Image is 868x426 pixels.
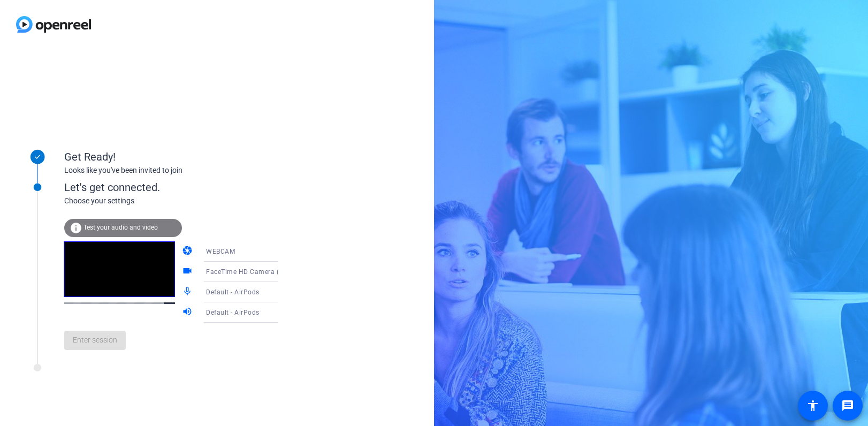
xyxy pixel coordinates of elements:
mat-icon: camera [182,245,195,258]
span: Default - AirPods [206,288,260,296]
span: Test your audio and video [83,224,158,231]
span: FaceTime HD Camera (3A71:F4B5) [206,267,316,276]
mat-icon: message [841,399,854,412]
mat-icon: volume_up [182,306,195,319]
div: Choose your settings [64,195,300,207]
mat-icon: accessibility [806,399,819,412]
span: Default - AirPods [206,309,260,316]
mat-icon: mic_none [182,286,195,299]
mat-icon: videocam [182,265,195,278]
div: Looks like you've been invited to join [64,165,278,176]
mat-icon: info [70,222,82,234]
span: WEBCAM [206,248,235,255]
div: Get Ready! [64,149,278,165]
div: Let's get connected. [64,179,300,195]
